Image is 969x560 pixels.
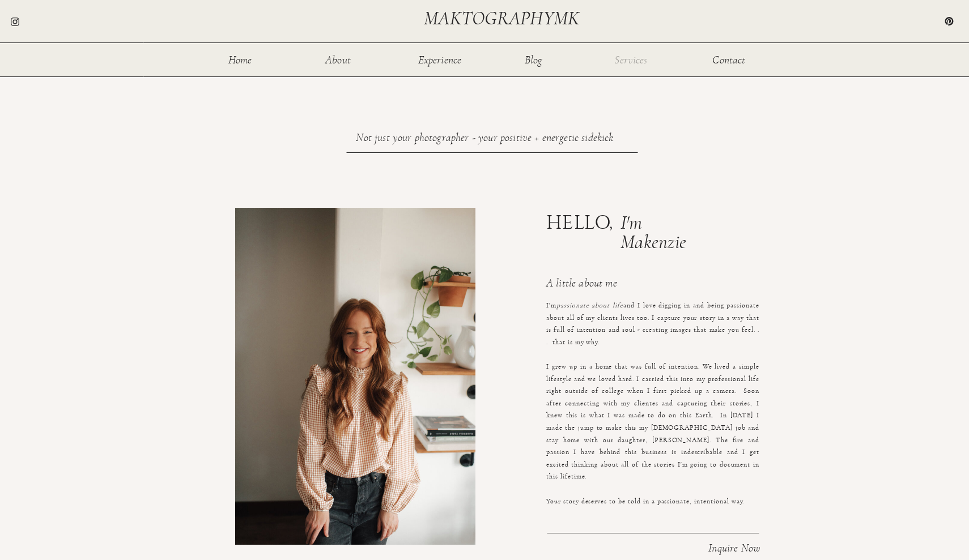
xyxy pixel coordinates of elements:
a: Contact [711,54,747,64]
a: maktographymk [424,9,584,28]
a: About [320,54,356,64]
a: Blog [515,54,552,64]
i: passionate about life [556,302,623,309]
a: Services [613,54,649,64]
h1: Hello, [546,213,751,228]
h1: I'm Makenzie [620,213,704,228]
a: Inquire Now [669,542,760,557]
a: Home [222,54,258,64]
p: I'm and I love digging in and being passionate about all of my clients lives too. I capture your ... [546,300,759,430]
h1: A little about me [546,277,759,292]
h1: Not just your photographer - your positive + energetic sidekick [257,132,712,148]
a: Experience [417,54,462,64]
